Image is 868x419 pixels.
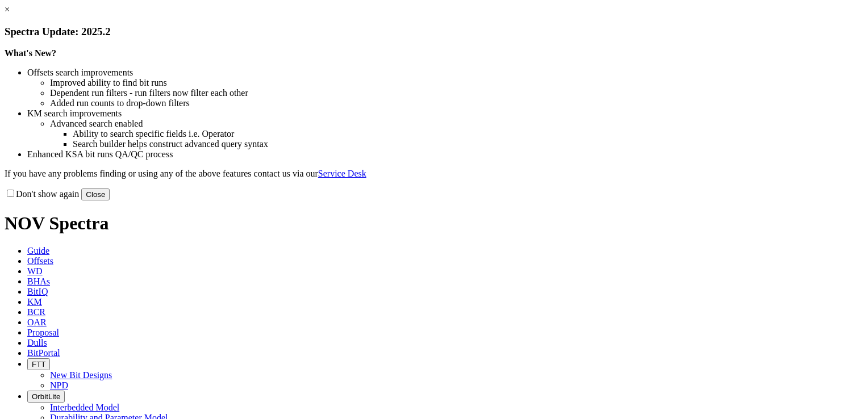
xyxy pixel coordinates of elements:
[81,188,110,200] button: Close
[50,88,863,98] li: Dependent run filters - run filters now filter each other
[32,360,45,368] span: FTT
[318,169,366,178] a: Service Desk
[27,307,45,317] span: BCR
[5,189,79,199] label: Don't show again
[5,169,863,179] p: If you have any problems finding or using any of the above features contact us via our
[5,26,863,38] h3: Spectra Update: 2025.2
[27,297,42,307] span: KM
[27,328,59,337] span: Proposal
[5,48,56,58] strong: What's New?
[50,370,112,380] a: New Bit Designs
[50,98,863,108] li: Added run counts to drop-down filters
[7,190,14,197] input: Don't show again
[50,78,863,88] li: Improved ability to find bit runs
[27,317,47,327] span: OAR
[27,68,863,78] li: Offsets search improvements
[27,338,47,347] span: Dulls
[27,276,50,286] span: BHAs
[50,380,68,390] a: NPD
[27,108,863,119] li: KM search improvements
[27,348,60,358] span: BitPortal
[50,119,863,129] li: Advanced search enabled
[50,403,119,412] a: Interbedded Model
[5,213,863,234] h1: NOV Spectra
[27,287,48,296] span: BitIQ
[27,256,53,266] span: Offsets
[32,392,60,401] span: OrbitLite
[27,149,863,160] li: Enhanced KSA bit runs QA/QC process
[5,5,10,14] a: ×
[73,139,863,149] li: Search builder helps construct advanced query syntax
[27,246,49,255] span: Guide
[27,266,43,276] span: WD
[73,129,863,139] li: Ability to search specific fields i.e. Operator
